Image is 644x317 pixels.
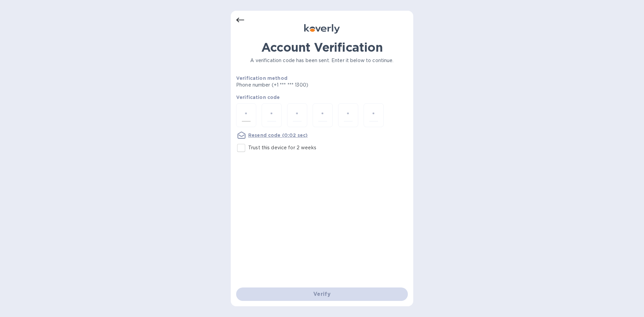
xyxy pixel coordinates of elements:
[248,133,308,138] u: Resend code (0:02 sec)
[236,82,360,89] p: Phone number (+1 *** *** 1300)
[236,75,287,81] b: Verification method
[248,144,316,151] p: Trust this device for 2 weeks
[236,94,408,101] p: Verification code
[236,57,408,64] p: A verification code has been sent. Enter it below to continue.
[236,40,408,54] h1: Account Verification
